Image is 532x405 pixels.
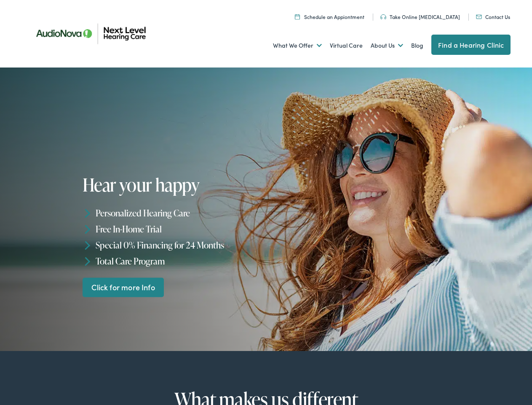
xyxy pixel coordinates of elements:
img: Calendar icon representing the ability to schedule a hearing test or hearing aid appointment at N... [295,14,300,19]
a: Find a Hearing Clinic [431,35,511,55]
a: About Us [371,30,403,61]
a: Virtual Care [330,30,363,61]
a: Take Online [MEDICAL_DATA] [380,13,460,20]
a: Schedule an Appiontment [295,13,364,20]
li: Special 0% Financing for 24 Months [83,237,269,253]
a: What We Offer [273,30,322,61]
a: Contact Us [476,13,510,20]
li: Free In-Home Trial [83,221,269,237]
a: Click for more Info [83,278,164,297]
a: Blog [411,30,423,61]
li: Personalized Hearing Care [83,205,269,221]
img: An icon symbolizing headphones, colored in teal, suggests audio-related services or features. [380,14,386,19]
li: Total Care Program [83,253,269,269]
h1: Hear your happy [83,175,269,194]
img: An icon representing mail communication is presented in a unique teal color. [476,15,482,19]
